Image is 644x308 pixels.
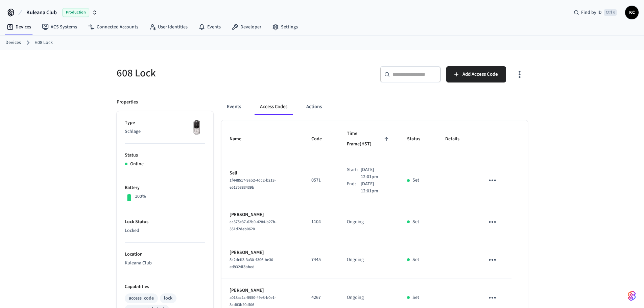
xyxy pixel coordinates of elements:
[347,181,360,195] div: End:
[446,66,506,82] button: Add Access Code
[130,161,144,168] p: Online
[35,39,53,46] a: 608 Lock
[82,21,144,33] a: Connected Accounts
[568,6,622,19] div: Find by IDCtrl K
[230,219,277,232] span: cc375e37-62b0-4284-b27b-351d2deb0620
[125,218,205,226] p: Lock Status
[361,166,391,181] p: [DATE] 12:01pm
[581,9,602,16] span: Find by ID
[226,21,267,33] a: Developer
[144,21,193,33] a: User Identities
[129,295,154,302] div: access_code
[125,260,205,267] p: Kuleana Club
[230,249,295,256] p: [PERSON_NAME]
[230,177,276,190] span: 1f448517-9ab2-4dc2-b213-e5175383439b
[412,218,419,226] p: Set
[5,39,21,46] a: Devices
[125,152,205,159] p: Status
[125,251,205,258] p: Location
[412,177,419,184] p: Set
[221,99,528,115] div: ant example
[125,128,205,135] p: Schlage
[339,241,399,279] td: Ongoing
[628,290,636,301] img: SeamLogoGradient.69752ec5.svg
[188,119,205,136] img: Yale Assure Touchscreen Wifi Smart Lock, Satin Nickel, Front
[311,294,331,301] p: 4267
[412,294,419,301] p: Set
[125,227,205,234] p: Locked
[1,21,37,33] a: Devices
[230,134,250,144] span: Name
[301,99,327,115] button: Actions
[230,287,295,294] p: [PERSON_NAME]
[230,170,295,177] p: Sell
[407,134,429,144] span: Status
[164,295,172,302] div: lock
[604,9,617,16] span: Ctrl K
[230,257,275,270] span: 5c2dcff3-3a30-4306-be30-ed9324f3bbed
[37,21,82,33] a: ACS Systems
[125,119,205,126] p: Type
[462,70,498,79] span: Add Access Code
[339,203,399,241] td: Ongoing
[347,128,391,150] span: Time Frame(HST)
[26,8,57,17] span: Kuleana Club
[221,99,246,115] button: Events
[230,211,295,218] p: [PERSON_NAME]
[267,21,303,33] a: Settings
[117,66,318,80] h5: 608 Lock
[311,177,331,184] p: 0571
[125,184,205,191] p: Battery
[412,256,419,263] p: Set
[135,193,146,200] p: 100%
[445,134,468,144] span: Details
[230,295,276,308] span: a018ac1c-5950-49e8-b0e1-3cd83b20df06
[347,166,360,181] div: Start:
[62,8,89,17] span: Production
[311,256,331,263] p: 7445
[626,6,638,19] span: KC
[361,181,391,195] p: [DATE] 12:01pm
[255,99,293,115] button: Access Codes
[311,134,331,144] span: Code
[117,99,138,106] p: Properties
[193,21,226,33] a: Events
[125,283,205,290] p: Capabilities
[625,6,639,19] button: KC
[311,218,331,226] p: 1104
